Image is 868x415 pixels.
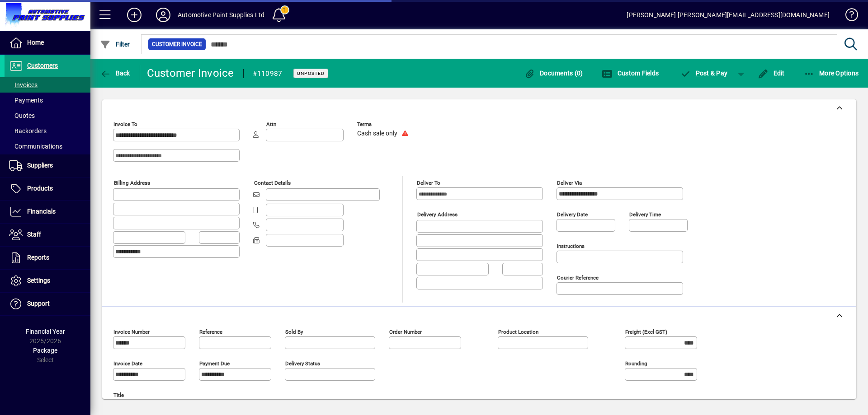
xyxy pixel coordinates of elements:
button: Add [120,7,149,23]
span: Custom Fields [602,70,659,77]
span: Unposted [297,70,325,76]
span: Financials [27,208,56,215]
mat-label: Courier Reference [557,275,599,281]
span: Support [27,300,50,307]
span: Communications [9,143,62,150]
div: [PERSON_NAME] [PERSON_NAME][EMAIL_ADDRESS][DOMAIN_NAME] [627,8,830,22]
mat-label: Payment due [199,360,230,367]
span: Filter [100,41,130,48]
mat-label: Invoice To [113,121,137,127]
a: Support [5,293,90,315]
mat-label: Deliver via [557,180,582,186]
button: Documents (0) [522,65,585,81]
a: Communications [5,139,90,154]
a: Quotes [5,108,90,123]
span: Invoices [9,81,38,89]
mat-label: Invoice date [113,360,142,367]
mat-label: Attn [266,121,276,127]
button: More Options [802,65,861,81]
span: Products [27,185,53,192]
span: Back [100,70,130,77]
a: Invoices [5,77,90,93]
span: More Options [804,70,859,77]
span: ost & Pay [680,70,727,77]
mat-label: Freight (excl GST) [625,329,667,335]
span: Terms [357,121,411,127]
button: Filter [98,36,132,52]
span: P [696,70,700,77]
a: Products [5,177,90,200]
mat-label: Reference [199,329,222,335]
mat-label: Title [113,392,124,398]
button: Profile [149,7,178,23]
button: Back [98,65,132,81]
mat-label: Delivery date [557,211,588,218]
a: Home [5,32,90,54]
span: Customers [27,62,58,69]
mat-label: Order number [389,329,422,335]
div: Automotive Paint Supplies Ltd [178,8,264,22]
a: Reports [5,247,90,269]
a: Staff [5,224,90,246]
button: Post & Pay [675,65,732,81]
mat-label: Product location [498,329,538,335]
a: Settings [5,270,90,292]
span: Quotes [9,112,35,119]
a: Financials [5,201,90,223]
span: Payments [9,97,43,104]
span: Backorders [9,127,47,135]
span: Edit [758,70,785,77]
mat-label: Instructions [557,243,585,249]
mat-label: Delivery time [629,211,661,218]
a: Payments [5,93,90,108]
span: Cash sale only [357,130,397,137]
span: Settings [27,277,50,284]
span: Home [27,39,44,46]
mat-label: Invoice number [113,329,150,335]
span: Staff [27,231,41,238]
mat-label: Rounding [625,360,647,367]
a: Backorders [5,123,90,139]
mat-label: Sold by [285,329,303,335]
button: Custom Fields [599,65,661,81]
span: Financial Year [26,328,65,335]
span: Suppliers [27,162,53,169]
span: Customer Invoice [152,40,202,49]
span: Package [33,347,57,354]
app-page-header-button: Back [90,65,140,81]
div: #110987 [253,66,283,81]
span: Documents (0) [524,70,583,77]
span: Reports [27,254,49,261]
a: Knowledge Base [839,2,857,31]
mat-label: Delivery status [285,360,320,367]
div: Customer Invoice [147,66,234,80]
button: Edit [755,65,787,81]
mat-label: Deliver To [417,180,440,186]
a: Suppliers [5,154,90,177]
